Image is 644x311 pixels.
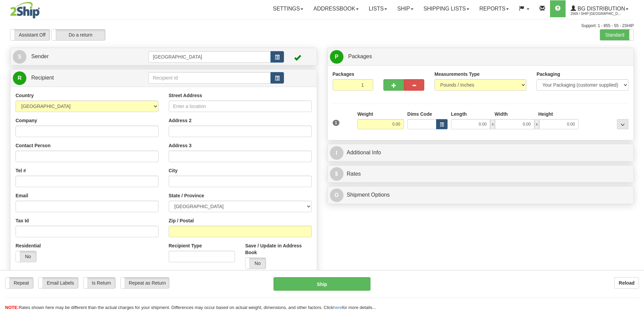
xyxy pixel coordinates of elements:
label: Email Labels [39,277,78,288]
a: IAdditional Info [330,146,631,160]
span: P [330,50,343,64]
span: Packages [348,53,372,59]
label: Street Address [169,92,202,99]
label: Recipient Type [169,242,202,249]
label: Contact Person [16,142,50,149]
a: S Sender [13,50,148,64]
span: BG Distribution [576,6,625,12]
label: Height [538,111,553,117]
label: Length [451,111,467,117]
a: BG Distribution 2569 / Ship [GEOGRAPHIC_DATA] [566,0,634,17]
label: Standard [600,29,634,40]
label: Email [16,192,28,199]
div: ... [617,119,628,129]
span: $ [330,167,343,181]
label: City [169,167,177,174]
img: logo2569.jpg [10,2,40,19]
input: Recipient Id [148,72,271,84]
label: Zip / Postal [169,217,194,224]
a: Shipping lists [419,0,474,17]
span: Sender [31,53,49,59]
label: State / Province [169,192,204,199]
label: Address 2 [169,117,192,124]
a: Ship [392,0,418,17]
span: S [13,50,26,64]
label: Packages [333,71,355,77]
span: Recipient [31,75,54,81]
a: Lists [364,0,392,17]
label: Weight [357,111,373,117]
input: Sender Id [148,51,271,63]
label: Tel # [16,167,26,174]
span: x [534,119,539,129]
label: Do a return [52,29,105,40]
a: P Packages [330,50,631,64]
input: Enter a location [169,101,312,112]
label: Dims Code [407,111,432,117]
label: Company [16,117,37,124]
button: Reload [614,277,639,289]
label: Repeat [5,277,33,288]
label: No [16,251,36,262]
label: No [245,258,266,269]
label: Address 3 [169,142,192,149]
div: Support: 1 - 855 - 55 - 2SHIP [10,23,634,29]
span: 1 [333,120,340,126]
b: Reload [619,280,635,286]
span: 2569 / Ship [GEOGRAPHIC_DATA] [571,10,621,17]
span: NOTE: [5,305,19,310]
label: Country [16,92,34,99]
label: Residential [16,242,41,249]
a: Reports [474,0,514,17]
a: here [333,305,342,310]
label: Measurements Type [434,71,480,77]
button: Ship [273,277,371,291]
label: Packaging [536,71,560,77]
label: Is Return [84,277,115,288]
iframe: chat widget [628,121,643,190]
a: OShipment Options [330,188,631,202]
label: Width [495,111,508,117]
label: Repeat as Return [121,277,169,288]
span: O [330,188,343,202]
a: $Rates [330,167,631,181]
span: R [13,71,26,85]
a: R Recipient [13,71,134,85]
label: Tax Id [16,217,29,224]
a: Settings [268,0,308,17]
span: x [490,119,495,129]
label: Save / Update in Address Book [245,242,311,256]
a: Addressbook [308,0,364,17]
span: I [330,146,343,160]
label: Assistant Off [10,29,50,40]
